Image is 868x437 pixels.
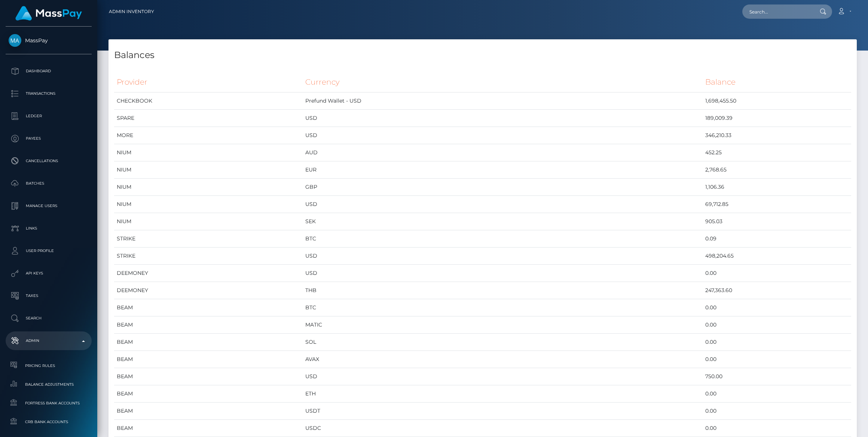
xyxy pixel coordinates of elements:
[15,6,82,21] img: MassPay Logo
[114,334,303,351] td: BEAM
[303,282,703,299] td: THB
[114,213,303,230] td: NIUM
[303,265,703,282] td: USD
[9,268,89,279] p: API Keys
[9,133,89,144] p: Payees
[6,242,92,260] a: User Profile
[6,414,92,430] a: CRB Bank Accounts
[6,84,92,103] a: Transactions
[9,380,89,389] span: Balance Adjustments
[6,395,92,411] a: Fortress Bank Accounts
[703,248,851,265] td: 498,204.65
[114,265,303,282] td: DEEMONEY
[303,420,703,437] td: USDC
[9,88,89,99] p: Transactions
[703,179,851,196] td: 1,106.36
[114,351,303,368] td: BEAM
[9,178,89,189] p: Batches
[6,376,92,392] a: Balance Adjustments
[114,144,303,161] td: NIUM
[114,161,303,179] td: NIUM
[303,403,703,420] td: USDT
[6,174,92,193] a: Batches
[9,361,89,370] span: Pricing Rules
[114,420,303,437] td: BEAM
[742,4,813,19] input: Search...
[114,248,303,265] td: STRIKE
[114,385,303,403] td: BEAM
[114,282,303,299] td: DEEMONEY
[303,334,703,351] td: SOL
[9,313,89,324] p: Search
[9,290,89,301] p: Taxes
[114,92,303,110] td: CHECKBOOK
[6,309,92,328] a: Search
[703,265,851,282] td: 0.00
[303,196,703,213] td: USD
[114,230,303,248] td: STRIKE
[303,144,703,161] td: AUD
[703,144,851,161] td: 452.25
[703,420,851,437] td: 0.00
[303,230,703,248] td: BTC
[9,335,89,346] p: Admin
[703,196,851,213] td: 69,712.85
[9,34,21,47] img: MassPay
[114,299,303,316] td: BEAM
[703,161,851,179] td: 2,768.65
[6,219,92,238] a: Links
[9,110,89,122] p: Ledger
[303,92,703,110] td: Prefund Wallet - USD
[303,299,703,316] td: BTC
[114,196,303,213] td: NIUM
[303,368,703,385] td: USD
[114,49,851,62] h4: Balances
[703,110,851,127] td: 189,009.39
[6,37,92,44] span: MassPay
[6,129,92,148] a: Payees
[303,385,703,403] td: ETH
[9,399,89,407] span: Fortress Bank Accounts
[9,418,89,426] span: CRB Bank Accounts
[303,316,703,334] td: MATIC
[114,368,303,385] td: BEAM
[703,299,851,316] td: 0.00
[703,92,851,110] td: 1,698,455.50
[303,351,703,368] td: AVAX
[6,62,92,81] a: Dashboard
[114,179,303,196] td: NIUM
[6,358,92,374] a: Pricing Rules
[703,403,851,420] td: 0.00
[114,127,303,144] td: MORE
[6,264,92,283] a: API Keys
[9,155,89,167] p: Cancellations
[6,331,92,350] a: Admin
[303,248,703,265] td: USD
[303,110,703,127] td: USD
[703,72,851,92] th: Balance
[6,197,92,215] a: Manage Users
[6,152,92,170] a: Cancellations
[109,4,154,19] a: Admin Inventory
[703,368,851,385] td: 750.00
[303,161,703,179] td: EUR
[703,334,851,351] td: 0.00
[9,223,89,234] p: Links
[9,245,89,257] p: User Profile
[703,385,851,403] td: 0.00
[303,72,703,92] th: Currency
[703,316,851,334] td: 0.00
[703,282,851,299] td: 247,363.60
[9,66,89,77] p: Dashboard
[6,107,92,125] a: Ledger
[114,110,303,127] td: SPARE
[114,72,303,92] th: Provider
[703,230,851,248] td: 0.09
[703,127,851,144] td: 346,210.33
[303,179,703,196] td: GBP
[303,213,703,230] td: SEK
[9,200,89,212] p: Manage Users
[114,316,303,334] td: BEAM
[703,213,851,230] td: 905.03
[6,286,92,305] a: Taxes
